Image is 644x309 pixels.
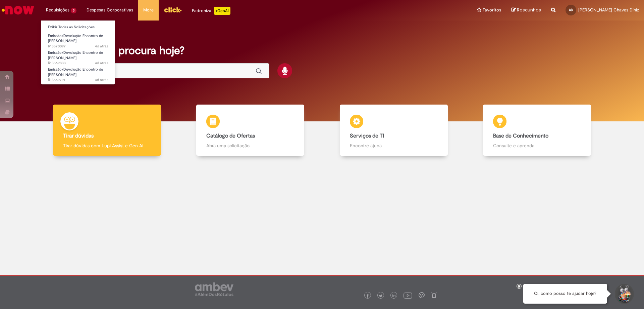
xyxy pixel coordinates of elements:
[48,44,108,49] span: R13570097
[95,61,108,66] span: 4d atrás
[517,7,541,13] span: Rascunhos
[466,105,609,156] a: Base de Conhecimento Consulte e aprenda
[392,294,396,298] img: logo_footer_linkedin.png
[431,292,437,298] img: logo_footer_naosei.png
[322,105,466,156] a: Serviços de TI Encontre ajuda
[48,77,108,83] span: R13569791
[350,132,384,139] b: Serviços de TI
[48,50,103,61] span: Emissão/Devolução Encontro de [PERSON_NAME]
[523,284,607,304] div: Oi, como posso te ajudar hoje?
[95,77,108,82] time: 26/09/2025 10:31:15
[511,7,541,13] a: Rascunhos
[95,77,108,82] span: 4d atrás
[41,49,115,64] a: Aberto R13569833 : Emissão/Devolução Encontro de Contas Fornecedor
[46,7,69,13] span: Requisições
[48,67,103,77] span: Emissão/Devolução Encontro de [PERSON_NAME]
[366,294,369,298] img: logo_footer_facebook.png
[493,132,548,139] b: Base de Conhecimento
[206,142,294,149] p: Abra uma solicitação
[195,282,233,296] img: logo_footer_ambev_rotulo_gray.png
[379,294,382,298] img: logo_footer_twitter.png
[35,105,179,156] a: Tirar dúvidas Tirar dúvidas com Lupi Assist e Gen Ai
[179,105,322,156] a: Catálogo de Ofertas Abra uma solicitação
[206,132,255,139] b: Catálogo de Ofertas
[41,24,115,31] a: Exibir Todas as Solicitações
[41,32,115,47] a: Aberto R13570097 : Emissão/Devolução Encontro de Contas Fornecedor
[214,7,230,15] p: +GenAi
[578,7,639,13] span: [PERSON_NAME] Chaves Diniz
[48,61,108,66] span: R13569833
[95,61,108,66] time: 26/09/2025 10:38:11
[419,292,425,298] img: logo_footer_workplace.png
[350,142,438,149] p: Encontre ajuda
[41,66,115,80] a: Aberto R13569791 : Emissão/Devolução Encontro de Contas Fornecedor
[63,142,151,149] p: Tirar dúvidas com Lupi Assist e Gen Ai
[71,8,76,13] span: 3
[41,20,115,85] ul: Requisições
[404,291,412,300] img: logo_footer_youtube.png
[614,284,634,304] button: Iniciar Conversa de Suporte
[493,142,581,149] p: Consulte e aprenda
[1,3,35,17] img: ServiceNow
[143,7,154,13] span: More
[192,7,230,15] div: Padroniza
[164,5,182,15] img: click_logo_yellow_360x200.png
[58,45,586,56] h2: O que você procura hoje?
[569,8,573,12] span: AD
[483,7,501,13] span: Favoritos
[95,44,108,49] span: 4d atrás
[63,132,94,139] b: Tirar dúvidas
[87,7,133,13] span: Despesas Corporativas
[48,33,103,44] span: Emissão/Devolução Encontro de [PERSON_NAME]
[95,44,108,49] time: 26/09/2025 11:24:56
